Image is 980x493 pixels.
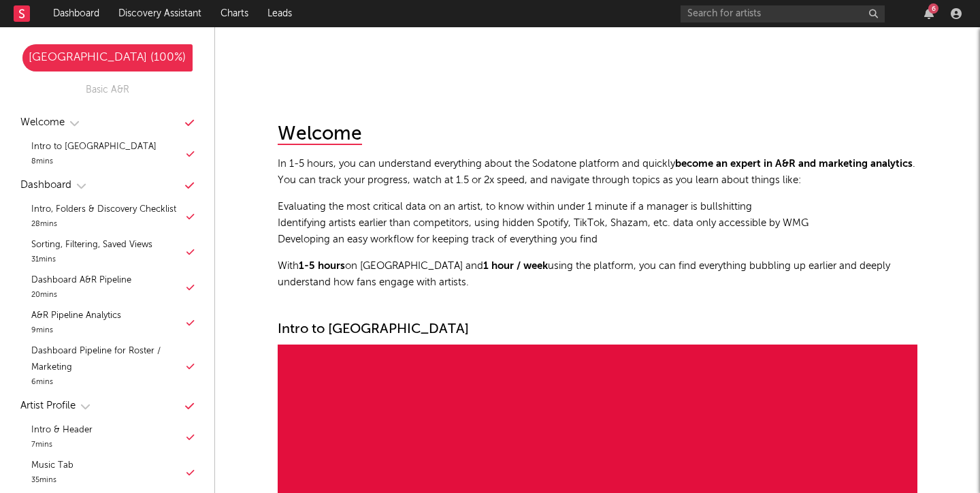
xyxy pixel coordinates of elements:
div: Dashboard [20,177,71,193]
button: 6 [924,8,934,19]
div: Intro to [GEOGRAPHIC_DATA] [31,139,157,155]
div: 8 mins [31,155,157,169]
p: In 1-5 hours, you can understand everything about the Sodatone platform and quickly . You can tra... [278,156,917,189]
div: 6 [928,3,938,14]
div: Welcome [278,125,362,145]
div: 35 mins [31,474,73,488]
div: [GEOGRAPHIC_DATA] ( 100 %) [22,50,193,66]
div: Intro to [GEOGRAPHIC_DATA] [278,321,917,338]
div: 6 mins [31,376,183,389]
strong: 1 hour / week [483,261,548,271]
div: Basic A&R [86,82,129,98]
div: 28 mins [31,218,176,232]
div: A&R Pipeline Analytics [31,308,121,324]
div: 7 mins [31,439,93,452]
div: Artist Profile [20,398,76,414]
strong: 1-5 hours [299,261,345,271]
div: Intro, Folders & Discovery Checklist [31,202,176,218]
li: Identifying artists earlier than competitors, using hidden Spotify, TikTok, Shazam, etc. data onl... [278,215,917,232]
div: 9 mins [31,324,121,338]
div: Music Tab [31,458,73,474]
div: 31 mins [31,253,152,267]
li: Developing an easy workflow for keeping track of everything you find [278,232,917,248]
div: 20 mins [31,289,131,302]
input: Search for artists [681,5,885,22]
div: Dashboard A&R Pipeline [31,272,131,289]
p: With on [GEOGRAPHIC_DATA] and using the platform, you can find everything bubbling up earlier and... [278,258,917,291]
div: Sorting, Filtering, Saved Views [31,237,152,253]
strong: become an expert in A&R and marketing analytics [675,159,913,169]
div: Intro & Header [31,422,93,439]
div: Dashboard Pipeline for Roster / Marketing [31,343,183,376]
div: Welcome [20,114,65,131]
li: Evaluating the most critical data on an artist, to know within under 1 minute if a manager is bul... [278,199,917,215]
